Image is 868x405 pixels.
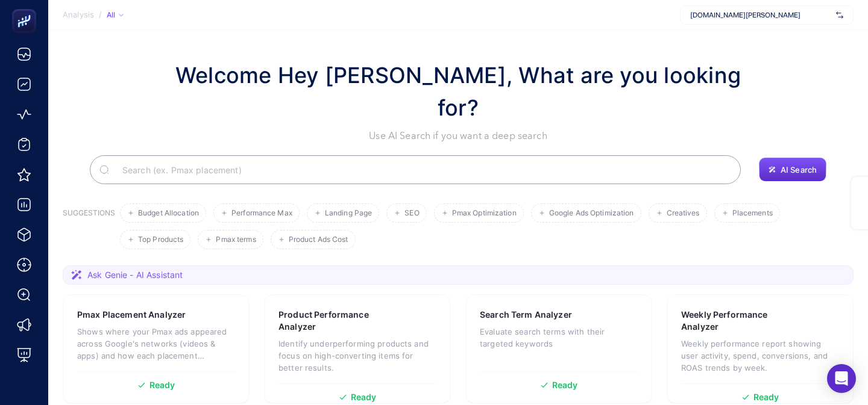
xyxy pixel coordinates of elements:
[289,235,348,244] span: Product Ads Cost
[278,338,436,374] p: Identify underperforming products and focus on high-converting items for better results.
[113,153,731,187] input: Search
[107,10,124,20] div: All
[480,309,572,321] h3: Search Term Analyzer
[732,209,773,218] span: Placements
[690,10,831,20] span: [DOMAIN_NAME][PERSON_NAME]
[549,209,634,218] span: Google Ads Optimization
[827,364,856,393] div: Open Intercom Messenger
[77,326,235,362] p: Shows where your Pmax ads appeared across Google's networks (videos & apps) and how each placemen...
[63,294,250,404] a: Pmax Placement AnalyzerShows where your Pmax ads appeared across Google's networks (videos & apps...
[480,326,638,350] p: Evaluate search terms with their targeted keywords
[325,209,372,218] span: Landing Page
[138,235,183,244] span: Top Products
[465,294,652,404] a: Search Term AnalyzerEvaluate search terms with their targeted keywordsReady
[231,209,292,218] span: Performance Max
[753,393,779,401] span: Ready
[163,129,753,143] p: Use AI Search if you want a deep search
[278,309,398,333] h3: Product Performance Analyzer
[404,209,419,218] span: SEO
[264,294,451,404] a: Product Performance AnalyzerIdentify underperforming products and focus on high-converting items ...
[87,269,183,281] span: Ask Genie - AI Assistant
[163,59,753,124] h1: Welcome Hey [PERSON_NAME], What are you looking for?
[452,209,517,218] span: Pmax Optimization
[138,209,199,218] span: Budget Allocation
[681,338,839,374] p: Weekly performance report showing user activity, spend, conversions, and ROAS trends by week.
[77,309,186,321] h3: Pmax Placement Analyzer
[667,294,854,404] a: Weekly Performance AnalyzerWeekly performance report showing user activity, spend, conversions, a...
[552,381,578,389] span: Ready
[836,9,843,21] img: svg%3e
[63,10,94,20] span: Analysis
[63,208,115,249] h3: SUGGESTIONS
[216,235,256,244] span: Pmax terms
[667,209,700,218] span: Creatives
[759,158,826,182] button: AI Search
[351,393,377,401] span: Ready
[781,165,817,175] span: AI Search
[681,309,801,333] h3: Weekly Performance Analyzer
[99,10,102,19] span: /
[149,381,175,389] span: Ready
